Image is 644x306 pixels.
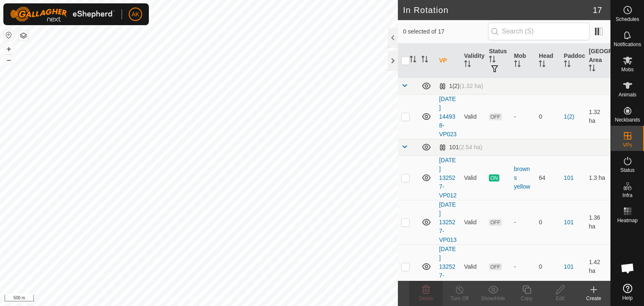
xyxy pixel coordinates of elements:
[614,42,641,47] span: Notifications
[403,27,488,36] span: 0 selected of 17
[622,193,632,198] span: Infra
[459,144,482,150] span: (2.54 ha)
[439,246,457,288] a: [DATE] 132527-VP014
[593,4,602,16] span: 17
[514,165,532,191] div: browns yellow
[561,44,586,78] th: Paddock
[539,62,545,68] p-sorticon: Activate to sort
[564,174,574,181] a: 101
[489,263,501,270] span: OFF
[622,296,633,301] span: Help
[439,144,482,151] div: 101
[461,244,486,289] td: Valid
[535,94,561,139] td: 0
[615,117,640,122] span: Neckbands
[617,218,638,223] span: Heatmap
[439,201,457,243] a: [DATE] 132527-VP013
[10,7,115,22] img: Gallagher Logo
[18,31,29,41] button: Map Layers
[623,143,632,148] span: VPs
[4,30,14,40] button: Reset Map
[615,17,639,22] span: Schedules
[461,44,486,78] th: Validity
[514,112,532,121] div: -
[535,200,561,244] td: 0
[615,256,640,281] div: Open chat
[585,94,610,139] td: 1.32 ha
[535,44,561,78] th: Head
[461,156,486,200] td: Valid
[585,200,610,244] td: 1.36 ha
[461,200,486,244] td: Valid
[620,168,634,173] span: Status
[421,57,428,64] p-sorticon: Activate to sort
[489,57,496,64] p-sorticon: Activate to sort
[564,113,574,120] a: 1(2)
[514,262,532,271] div: -
[476,295,510,302] div: Show/Hide
[618,92,636,97] span: Animals
[166,295,197,303] a: Privacy Policy
[439,157,457,199] a: [DATE] 132527-VP012
[410,57,416,64] p-sorticon: Activate to sort
[535,244,561,289] td: 0
[585,44,610,78] th: [GEOGRAPHIC_DATA] Area
[489,219,501,226] span: OFF
[589,66,595,73] p-sorticon: Activate to sort
[489,174,499,182] span: ON
[543,295,577,302] div: Edit
[443,295,476,302] div: Turn Off
[488,23,589,40] input: Search (S)
[132,10,140,19] span: AK
[461,94,486,139] td: Valid
[464,62,471,68] p-sorticon: Activate to sort
[403,5,593,15] h2: In Rotation
[4,55,14,65] button: –
[439,96,457,137] a: [DATE] 144938-VP023
[207,295,232,303] a: Contact Us
[510,295,543,302] div: Copy
[577,295,610,302] div: Create
[514,218,532,227] div: -
[439,83,483,90] div: 1(2)
[514,62,521,68] p-sorticon: Activate to sort
[436,44,461,78] th: VP
[486,44,511,78] th: Status
[564,263,574,270] a: 101
[460,83,483,89] span: (1.32 ha)
[621,67,634,72] span: Mobs
[511,44,536,78] th: Mob
[585,156,610,200] td: 1.3 ha
[564,219,574,226] a: 101
[4,44,14,54] button: +
[564,62,571,68] p-sorticon: Activate to sort
[489,113,501,120] span: OFF
[535,156,561,200] td: 64
[585,244,610,289] td: 1.42 ha
[611,280,644,304] a: Help
[419,296,434,301] span: Delete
